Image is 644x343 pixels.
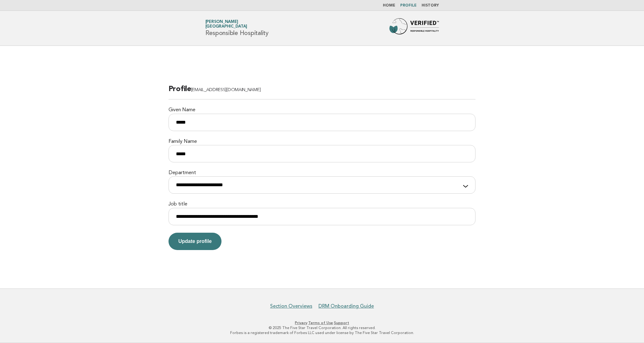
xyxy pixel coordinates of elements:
h1: Responsible Hospitality [205,20,269,36]
a: Section Overviews [270,303,312,309]
button: Update profile [169,233,222,250]
p: © 2025 The Five Star Travel Corporation. All rights reserved. [133,325,512,330]
label: Given Name [169,107,476,113]
a: Privacy [295,321,307,325]
label: Job title [169,201,476,208]
label: Family Name [169,139,476,145]
h2: Profile [169,84,476,99]
a: DRM Onboarding Guide [318,303,374,309]
a: Support [334,321,349,325]
p: Forbes is a registered trademark of Forbes LLC used under license by The Five Star Travel Corpora... [133,330,512,335]
a: [PERSON_NAME][GEOGRAPHIC_DATA] [205,20,247,29]
img: Forbes Travel Guide [389,18,439,38]
span: [EMAIL_ADDRESS][DOMAIN_NAME] [191,88,261,92]
p: · · [133,320,512,325]
span: [GEOGRAPHIC_DATA] [205,25,247,29]
label: Department [169,170,476,176]
a: Terms of Use [308,321,333,325]
a: Profile [400,4,417,7]
a: Home [383,4,395,7]
a: History [422,4,439,7]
